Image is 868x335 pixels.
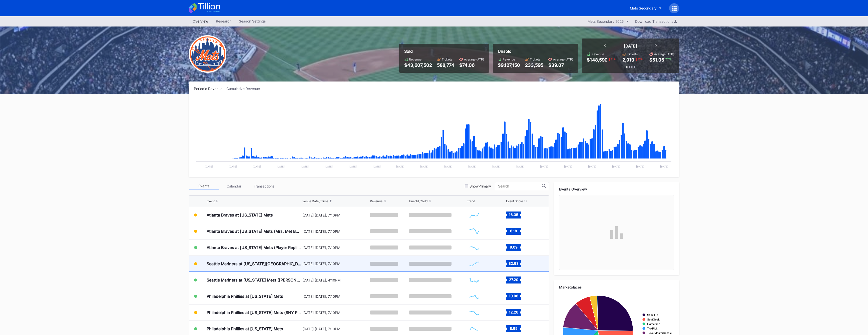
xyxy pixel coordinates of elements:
[626,3,665,13] button: Mets Secondary
[253,165,261,168] text: [DATE]
[302,294,369,298] div: [DATE] [DATE], 7:10PM
[588,165,596,168] text: [DATE]
[207,294,283,299] div: Philadelphia Phillies at [US_STATE] Mets
[467,322,482,335] svg: Chart title
[420,165,428,168] text: [DATE]
[624,43,637,48] div: [DATE]
[636,165,644,168] text: [DATE]
[302,199,328,203] div: Venue Date / Time
[548,62,573,68] div: $39.07
[635,19,677,23] div: Download Transactions
[207,326,283,331] div: Philadelphia Phillies at [US_STATE] Mets
[189,35,226,73] img: New-York-Mets-Transparent.png
[370,199,382,203] div: Revenue
[633,18,679,25] button: Download Transactions
[610,57,616,61] div: 31 %
[189,182,219,190] div: Events
[654,52,674,56] div: Average (ATP)
[506,199,523,203] div: Event Score
[592,52,604,56] div: Revenue
[510,245,517,249] text: 9.09
[585,18,631,25] button: Mets Secondary 2025
[509,294,518,298] text: 10.96
[647,327,658,330] text: TickPick
[637,57,643,61] div: 37 %
[212,17,235,25] a: Research
[459,62,484,68] div: $74.06
[467,241,482,254] svg: Chart title
[300,165,309,168] text: [DATE]
[588,19,624,23] div: Mets Secondary 2025
[467,209,482,221] svg: Chart title
[205,165,213,168] text: [DATE]
[207,229,301,234] div: Atlanta Braves at [US_STATE] Mets (Mrs. Met Bobblehead Giveaway)
[207,212,273,217] div: Atlanta Braves at [US_STATE] Mets
[444,165,453,168] text: [DATE]
[404,62,432,68] div: $43,607,502
[302,245,369,250] div: [DATE] [DATE], 7:10PM
[348,165,357,168] text: [DATE]
[559,285,674,289] div: Marketplaces
[235,17,270,25] a: Season Settings
[647,331,672,334] text: TicketMasterResale
[503,57,515,61] div: Revenue
[467,225,482,237] svg: Chart title
[235,17,270,25] div: Season Settings
[276,165,285,168] text: [DATE]
[226,86,264,91] div: Cumulative Revenue
[302,310,369,315] div: [DATE] [DATE], 7:10PM
[525,62,543,68] div: 233,595
[219,182,249,190] div: Calendar
[194,86,226,91] div: Periodic Revenue
[207,261,301,266] div: Seattle Mariners at [US_STATE][GEOGRAPHIC_DATA] ([PERSON_NAME][GEOGRAPHIC_DATA] Replica Giveaway/...
[630,6,657,10] div: Mets Secondary
[207,199,215,203] div: Event
[302,261,369,266] div: [DATE] [DATE], 7:10PM
[509,212,518,217] text: 16.35
[409,57,421,61] div: Revenue
[302,229,369,233] div: [DATE] [DATE], 7:10PM
[553,57,573,61] div: Average (ATP)
[660,165,668,168] text: [DATE]
[396,165,404,168] text: [DATE]
[189,17,212,25] a: Overview
[470,184,491,188] div: Show Primary
[229,165,237,168] text: [DATE]
[207,277,301,282] div: Seattle Mariners at [US_STATE] Mets ([PERSON_NAME] Bobblehead Giveaway)
[324,165,333,168] text: [DATE]
[249,182,279,190] div: Transactions
[498,49,573,54] div: Unsold
[612,165,620,168] text: [DATE]
[467,274,482,286] svg: Chart title
[467,257,482,270] svg: Chart title
[207,245,301,250] div: Atlanta Braves at [US_STATE] Mets (Player Replica Jersey Giveaway)
[212,17,235,25] div: Research
[564,165,572,168] text: [DATE]
[559,187,674,191] div: Events Overview
[409,199,427,203] div: Unsold / Sold
[302,278,369,282] div: [DATE] [DATE], 4:10PM
[516,165,525,168] text: [DATE]
[498,184,542,188] input: Search
[194,97,674,172] svg: Chart title
[510,229,517,233] text: 6.18
[667,57,671,61] div: 7 %
[464,57,484,61] div: Average (ATP)
[498,62,520,68] div: $9,127,150
[649,57,664,62] div: $51.06
[509,261,519,265] text: 32.93
[404,49,484,54] div: Sold
[207,310,301,315] div: Philadelphia Phillies at [US_STATE] Mets (SNY Players Pins Featuring [PERSON_NAME], [PERSON_NAME]...
[492,165,501,168] text: [DATE]
[627,52,638,56] div: Tickets
[442,57,452,61] div: Tickets
[587,57,608,62] div: $148,590
[540,165,548,168] text: [DATE]
[647,322,660,325] text: Gametime
[467,199,475,203] div: Trend
[647,313,658,316] text: StubHub
[467,306,482,319] svg: Chart title
[622,57,634,62] div: 2,910
[647,318,660,321] text: SeatGeek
